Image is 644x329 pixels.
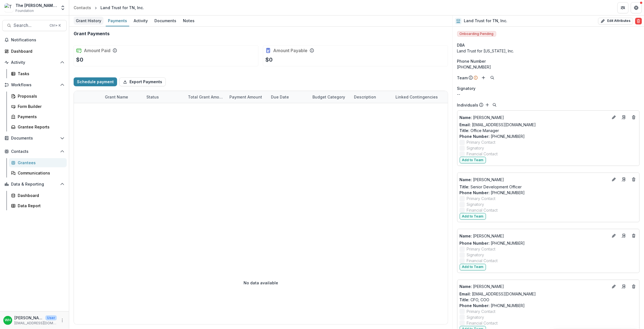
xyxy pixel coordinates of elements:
[467,207,498,213] span: Financial Contact
[467,252,484,258] span: Signatory
[351,94,379,100] div: Description
[457,75,468,81] p: Team
[630,283,637,290] button: Deletes
[309,91,351,103] div: Budget Category
[619,282,628,291] a: Go to contact
[460,284,608,289] p: [PERSON_NAME]
[619,113,628,122] a: Go to contact
[460,115,472,120] span: Name :
[18,124,62,130] div: Grantee Reports
[460,122,471,127] span: Email:
[467,308,496,314] span: Primary Contact
[143,91,185,103] div: Status
[457,85,476,91] span: Signatory
[9,112,67,121] a: Payments
[84,48,110,53] h2: Amount Paid
[460,303,490,308] span: Phone Number :
[14,315,43,321] p: [PERSON_NAME]
[226,91,268,103] div: Payment Amount
[457,58,486,64] span: Phone Number
[457,64,640,70] div: [PHONE_NUMBER]
[59,2,67,13] button: Open entity switcher
[74,16,104,26] a: Grant History
[9,92,67,101] a: Proposals
[181,17,197,25] div: Notes
[460,177,472,182] span: Name :
[9,201,67,210] a: Data Report
[2,36,67,44] button: Notifications
[11,60,58,65] span: Activity
[102,91,143,103] div: Grant Name
[460,233,608,239] p: [PERSON_NAME]
[74,17,104,25] div: Grant History
[18,160,62,166] div: Grantees
[460,177,608,183] p: [PERSON_NAME]
[460,297,470,302] span: Title :
[351,91,392,103] div: Description
[2,20,67,31] button: Search...
[460,292,471,296] span: Email:
[460,157,486,163] button: Add to Team
[611,232,617,239] button: Edit
[635,18,642,24] button: Delete
[71,4,146,12] nav: breadcrumb
[630,176,637,183] button: Deletes
[11,38,64,42] span: Notifications
[106,16,129,26] a: Payments
[2,47,67,56] a: Dashboard
[457,102,479,108] p: Individuals
[460,297,637,303] p: CFO, COO
[59,317,66,324] button: More
[14,23,46,28] span: Search...
[491,102,498,108] button: Search
[630,232,637,239] button: Deletes
[460,184,470,189] span: Title :
[460,190,637,196] p: [PHONE_NUMBER]
[152,16,179,26] a: Documents
[619,175,628,184] a: Go to contact
[268,91,309,103] div: Due Date
[244,280,278,286] p: No data available
[11,83,58,87] span: Workflows
[273,48,307,53] h2: Amount Payable
[74,31,110,36] h2: Grant Payments
[448,94,475,100] div: Comments
[460,177,608,183] a: Name: [PERSON_NAME]
[185,91,226,103] div: Total Grant Amount
[460,184,637,190] p: Senior Development Officer
[480,74,487,81] button: Add
[106,17,129,25] div: Payments
[11,149,58,154] span: Contacts
[74,77,117,86] button: Schedule payment
[76,55,83,64] p: $0
[2,80,67,89] button: Open Workflows
[611,114,617,121] button: Edit
[18,170,62,176] div: Communications
[598,18,633,24] button: Edit Attributes
[457,31,496,37] span: Onboarding Pending
[2,134,67,143] button: Open Documents
[48,22,62,29] div: Ctrl + K
[45,315,57,320] p: User
[18,93,62,99] div: Proposals
[15,2,57,8] div: The [PERSON_NAME] Foundation Data Sandbox
[467,246,496,252] span: Primary Contact
[611,283,617,290] button: Edit
[392,91,448,103] div: Linked Contingencies
[268,94,292,100] div: Due Date
[9,102,67,111] a: Form Builder
[18,193,62,198] div: Dashboard
[460,115,608,120] a: Name: [PERSON_NAME]
[460,234,472,238] span: Name :
[467,139,496,145] span: Primary Contact
[467,201,484,207] span: Signatory
[102,94,131,100] div: Grant Name
[467,145,484,151] span: Signatory
[392,94,441,100] div: Linked Contingencies
[460,240,637,246] p: [PHONE_NUMBER]
[460,284,608,289] a: Name: [PERSON_NAME]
